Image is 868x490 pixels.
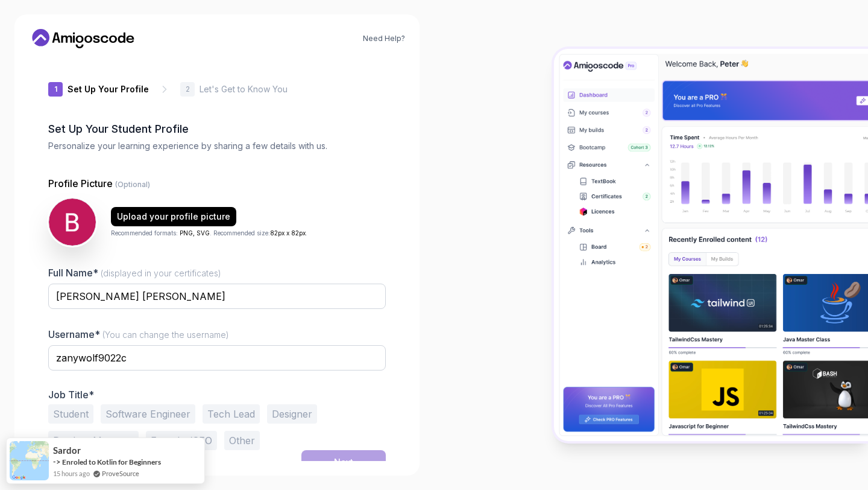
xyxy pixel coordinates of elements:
button: Tech Lead [203,404,260,424]
p: 1 [54,86,57,93]
p: Personalize your learning experience by sharing a few details with us. [48,140,386,152]
p: 2 [186,86,190,93]
span: PNG, SVG [180,229,210,237]
img: user profile image [49,199,96,246]
span: -> [53,457,61,466]
div: Upload your profile picture [117,211,230,223]
label: Username* [48,328,229,340]
label: Full Name* [48,267,221,279]
a: Need Help? [363,34,405,43]
p: Set Up Your Profile [68,83,149,95]
span: 82px x 82px [270,229,306,237]
button: Student [48,404,93,424]
button: Software Engineer [101,404,195,424]
a: Enroled to Kotlin for Beginners [62,457,161,466]
button: Founder/CEO [146,431,217,450]
a: Home link [29,29,137,48]
button: Designer [267,404,317,424]
a: ProveSource [102,468,139,479]
button: Product Manager [48,431,139,450]
span: (You can change the username) [102,329,229,340]
p: Profile Picture [48,176,386,191]
p: Recommended formats: . Recommended size: . [111,229,307,238]
img: provesource social proof notification image [10,441,49,480]
h2: Set Up Your Student Profile [48,121,386,138]
img: Amigoscode Dashboard [554,49,868,441]
div: Next [334,456,353,468]
input: Enter your Full Name [48,284,386,309]
span: (displayed in your certificates) [101,268,221,278]
span: 15 hours ago [53,468,90,479]
button: Other [224,431,260,450]
span: (Optional) [115,180,150,189]
p: Let's Get to Know You [200,83,288,95]
button: Next [301,450,386,474]
p: Job Title* [48,389,386,401]
button: Upload your profile picture [111,207,236,226]
span: Sardor [53,445,81,456]
input: Enter your Username [48,345,386,371]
